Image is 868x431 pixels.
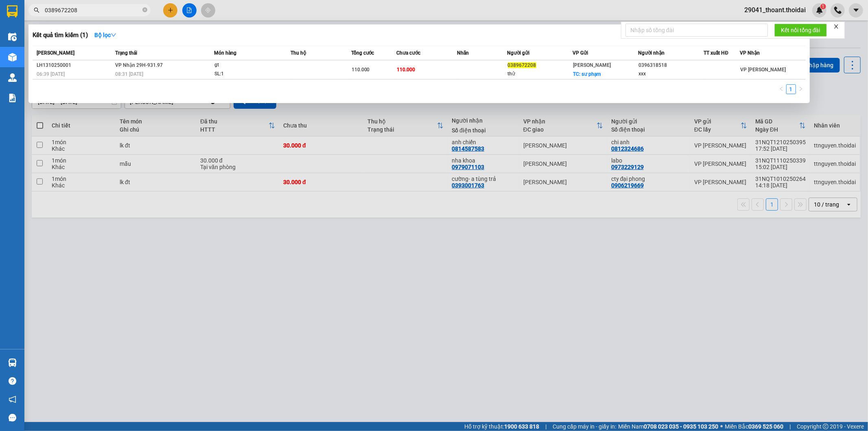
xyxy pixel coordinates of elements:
span: close [833,24,839,29]
span: TC: sư phạm [573,71,601,77]
span: VP Gửi [573,50,588,56]
span: VP [PERSON_NAME] [741,67,786,73]
a: 1 [787,85,796,94]
span: left [779,86,784,91]
div: SL: 1 [214,70,275,79]
img: warehouse-icon [8,53,17,62]
span: 110.000 [397,67,415,73]
span: right [798,86,803,91]
span: 06:39 [DATE] [37,71,65,77]
li: Next Page [796,84,806,94]
img: warehouse-icon [8,358,17,367]
span: Chưa cước [396,50,420,56]
span: notification [9,396,16,403]
span: close-circle [142,7,147,14]
div: gt [214,61,275,70]
span: message [9,414,16,422]
span: Món hàng [214,50,236,56]
span: VP Nhận [740,50,760,56]
img: warehouse-icon [8,73,17,82]
span: Trạng thái [115,50,137,56]
img: warehouse-icon [8,33,17,41]
li: 1 [786,84,796,94]
span: Thu hộ [291,50,306,56]
span: 0389672208 [508,62,536,68]
button: Bộ lọcdown [88,29,123,42]
span: [PERSON_NAME] [573,62,611,68]
button: Kết nối tổng đài [774,24,827,37]
span: Người nhận [638,50,665,56]
div: LH1310250001 [37,61,113,70]
span: Nhãn [457,50,469,56]
span: Tổng cước [351,50,374,56]
div: thử [508,70,573,78]
span: 08:31 [DATE] [115,71,143,77]
span: 110.000 [352,67,370,73]
span: VP Nhận 29H-931.97 [115,62,163,68]
li: Previous Page [776,84,786,94]
button: right [796,84,806,94]
div: xxx [638,70,703,78]
span: down [111,32,116,38]
strong: Bộ lọc [94,32,116,38]
img: solution-icon [8,94,17,102]
span: [PERSON_NAME] [37,50,74,56]
span: search [34,7,39,13]
span: question-circle [9,377,16,385]
input: Nhập số tổng đài [625,24,768,37]
span: Kết nối tổng đài [781,26,820,35]
span: close-circle [142,7,147,12]
img: logo-vxr [7,5,17,18]
button: left [776,84,786,94]
input: Tìm tên, số ĐT hoặc mã đơn [45,6,141,15]
div: 0396318518 [638,61,703,70]
span: Người gửi [507,50,530,56]
h3: Kết quả tìm kiếm ( 1 ) [33,31,88,40]
span: TT xuất HĐ [704,50,728,56]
